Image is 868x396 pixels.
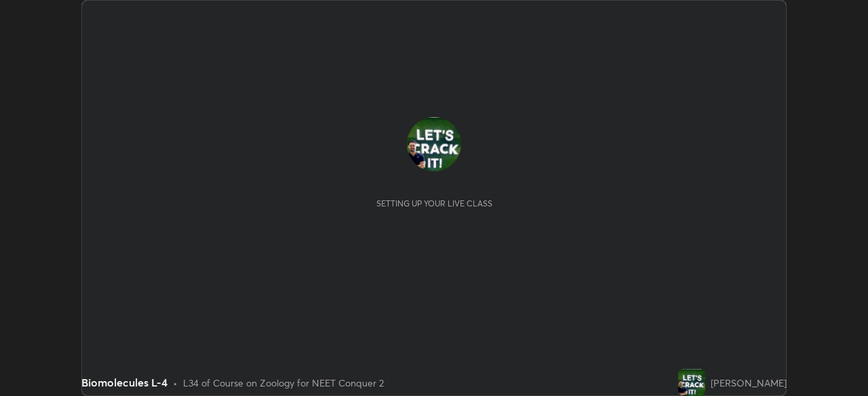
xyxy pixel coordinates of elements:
[183,376,384,390] div: L34 of Course on Zoology for NEET Conquer 2
[376,198,492,208] div: Setting up your live class
[173,376,178,390] div: •
[711,376,787,390] div: [PERSON_NAME]
[407,117,461,171] img: 02a0221ee3ad4557875c09baae15909e.jpg
[678,369,705,396] img: 02a0221ee3ad4557875c09baae15909e.jpg
[81,374,167,391] div: Biomolecules L-4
